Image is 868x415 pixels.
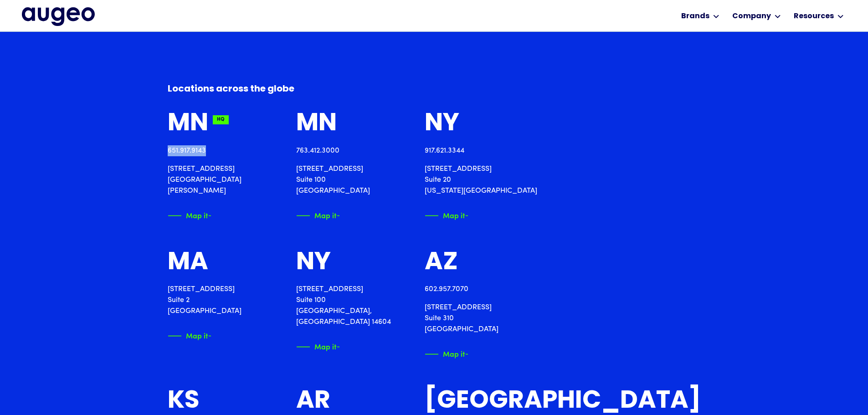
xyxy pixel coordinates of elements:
div: AZ [425,250,458,277]
div: [GEOGRAPHIC_DATA] [425,388,701,415]
a: 763.412.3000 [296,147,339,154]
div: KS [168,388,200,415]
a: Map itArrow symbol in bright green pointing right to indicate an active link. [168,211,211,220]
p: [STREET_ADDRESS] Suite 2 [GEOGRAPHIC_DATA] [168,284,241,317]
div: NY [425,111,459,138]
p: [STREET_ADDRESS] [GEOGRAPHIC_DATA][PERSON_NAME] [168,164,274,196]
a: 651.917.9143 [168,147,206,154]
div: AR [296,388,330,415]
div: MN [296,111,337,138]
div: Resources [794,11,834,22]
div: HQ [213,115,229,124]
img: Arrow symbol in bright green pointing right to indicate an active link. [208,211,222,220]
img: Arrow symbol in bright green pointing right to indicate an active link. [208,331,222,341]
img: Arrow symbol in bright green pointing right to indicate an active link. [465,211,479,220]
div: Company [732,11,771,22]
a: Map itArrow symbol in bright green pointing right to indicate an active link. [168,331,211,341]
h6: Locations across the globe [168,82,481,96]
div: Map it [443,348,465,358]
a: 602.957.7070 [425,286,468,293]
a: Map itArrow symbol in bright green pointing right to indicate an active link. [296,342,339,352]
div: Brands [681,11,709,22]
div: Map it [186,210,208,219]
p: [STREET_ADDRESS] Suite 20 [US_STATE][GEOGRAPHIC_DATA] [425,164,537,196]
a: 917.621.3344 [425,147,464,154]
div: MA [168,250,208,277]
a: Map itArrow symbol in bright green pointing right to indicate an active link. [425,349,468,359]
div: Map it [314,341,337,350]
a: home [22,7,95,26]
div: NY [296,250,331,277]
a: Map itArrow symbol in bright green pointing right to indicate an active link. [296,211,339,220]
div: Map it [314,210,337,219]
img: Arrow symbol in bright green pointing right to indicate an active link. [337,211,350,220]
div: Map it [443,210,465,219]
p: [STREET_ADDRESS] Suite 100 [GEOGRAPHIC_DATA], [GEOGRAPHIC_DATA] 14604 [296,284,403,328]
img: Augeo's full logo in midnight blue. [22,7,95,26]
p: [STREET_ADDRESS] Suite 310 [GEOGRAPHIC_DATA] [425,302,498,335]
div: MN [168,111,208,138]
p: [STREET_ADDRESS] Suite 100 [GEOGRAPHIC_DATA] [296,164,370,196]
img: Arrow symbol in bright green pointing right to indicate an active link. [337,342,350,352]
img: Arrow symbol in bright green pointing right to indicate an active link. [465,349,479,359]
a: Map itArrow symbol in bright green pointing right to indicate an active link. [425,211,468,220]
div: Map it [186,330,208,339]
